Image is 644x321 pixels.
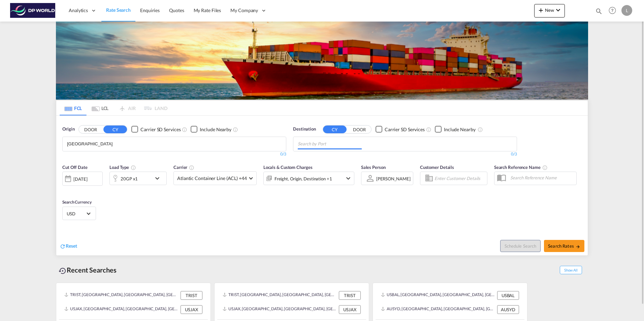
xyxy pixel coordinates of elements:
[194,7,221,13] span: My Rate Files
[64,291,179,300] div: TRIST, Istanbul, Türkiye, South West Asia, Asia Pacific
[109,172,167,185] div: 20GP x1icon-chevron-down
[381,291,495,300] div: USBAL, Baltimore, MD, United States, North America, Americas
[534,4,565,17] button: icon-plus 400-fgNewicon-chevron-down
[59,267,67,275] md-icon: icon-backup-restore
[263,165,313,170] span: Locals & Custom Charges
[548,243,580,249] span: Search Rates
[560,266,582,274] span: Show All
[66,137,134,149] md-chips-wrap: Chips container with autocompletion. Enter the text area, type text to search, and then use the u...
[103,126,127,133] button: CY
[500,240,541,252] button: Note: By default Schedule search will only considerorigin ports, destination ports and cut off da...
[298,139,362,149] input: Chips input.
[66,243,77,249] span: Reset
[435,126,476,133] md-checkbox: Checkbox No Ink
[621,5,632,16] div: L
[121,174,138,183] div: 20GP x1
[339,305,361,314] div: USJAX
[381,305,495,314] div: AUSYD, Sydney, Australia, Oceania, Oceania
[140,7,160,13] span: Enquiries
[444,126,476,133] div: Include Nearby
[339,291,361,300] div: TRIST
[64,305,179,314] div: USJAX, Jacksonville, FL, United States, North America, Americas
[181,291,202,300] div: TRIST
[233,127,238,132] md-icon: Unchecked: Ignores neighbouring ports when fetching rates.Checked : Includes neighbouring ports w...
[376,126,425,133] md-checkbox: Checkbox No Ink
[153,174,165,182] md-icon: icon-chevron-down
[376,176,411,181] div: [PERSON_NAME]
[507,173,576,183] input: Search Reference Name
[56,262,119,278] div: Recent Searches
[200,126,231,133] div: Include Nearby
[62,172,103,186] div: [DATE]
[140,126,181,133] div: Carrier SD Services
[607,5,621,17] div: Help
[60,243,77,250] div: icon-refreshReset
[385,126,425,133] div: Carrier SD Services
[376,174,411,183] md-select: Sales Person: Laura Christiansen
[69,7,88,14] span: Analytics
[62,200,92,205] span: Search Currency
[344,174,352,182] md-icon: icon-chevron-down
[494,165,548,170] span: Search Reference Name
[542,165,548,170] md-icon: Your search will be saved by the below given name
[60,243,66,249] md-icon: icon-refresh
[297,137,364,149] md-chips-wrap: Chips container with autocompletion. Enter the text area, type text to search, and then use the u...
[62,165,88,170] span: Cut Off Date
[182,127,187,132] md-icon: Unchecked: Search for CY (Container Yard) services for all selected carriers.Checked : Search for...
[420,165,454,170] span: Customer Details
[323,126,347,133] button: CY
[275,174,332,183] div: Freight Origin Destination Factory Stuffing
[177,175,247,182] span: Atlantic Container Line (ACL) +44
[576,244,580,249] md-icon: icon-arrow-right
[361,165,386,170] span: Sales Person
[263,172,354,185] div: Freight Origin Destination Factory Stuffingicon-chevron-down
[426,127,431,132] md-icon: Unchecked: Search for CY (Container Yard) services for all selected carriers.Checked : Search for...
[595,7,603,15] md-icon: icon-magnify
[106,7,131,13] span: Rate Search
[478,127,483,132] md-icon: Unchecked: Ignores neighbouring ports when fetching rates.Checked : Includes neighbouring ports w...
[73,176,87,182] div: [DATE]
[109,165,136,170] span: Load Type
[169,7,184,13] span: Quotes
[56,116,588,255] div: OriginDOOR CY Checkbox No InkUnchecked: Search for CY (Container Yard) services for all selected ...
[223,291,337,300] div: TRIST, Istanbul, Türkiye, South West Asia, Asia Pacific
[66,209,92,218] md-select: Select Currency: $ USDUnited States Dollar
[131,126,181,133] md-checkbox: Checkbox No Ink
[62,126,74,133] span: Origin
[60,101,167,115] md-pagination-wrapper: Use the left and right arrow keys to navigate between tabs
[131,165,136,170] md-icon: icon-information-outline
[595,7,603,17] div: icon-magnify
[62,151,286,157] div: 0/3
[230,7,258,14] span: My Company
[497,291,519,300] div: USBAL
[293,151,517,157] div: 0/3
[607,5,618,16] span: Help
[189,165,194,170] md-icon: The selected Trucker/Carrierwill be displayed in the rate results If the rates are from another f...
[537,7,562,13] span: New
[293,126,316,133] span: Destination
[79,126,102,133] button: DOOR
[62,185,67,194] md-datepicker: Select
[60,101,87,115] md-tab-item: FCL
[67,211,86,217] span: USD
[348,126,371,133] button: DOOR
[554,6,562,14] md-icon: icon-chevron-down
[181,305,202,314] div: USJAX
[173,165,194,170] span: Carrier
[223,305,337,314] div: USJAX, Jacksonville, FL, United States, North America, Americas
[434,173,485,183] input: Enter Customer Details
[56,22,588,100] img: LCL+%26+FCL+BACKGROUND.png
[191,126,231,133] md-checkbox: Checkbox No Ink
[67,139,131,149] input: Chips input.
[544,240,584,252] button: Search Ratesicon-arrow-right
[10,3,56,18] img: c08ca190194411f088ed0f3ba295208c.png
[87,101,114,115] md-tab-item: LCL
[537,6,545,14] md-icon: icon-plus 400-fg
[497,305,519,314] div: AUSYD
